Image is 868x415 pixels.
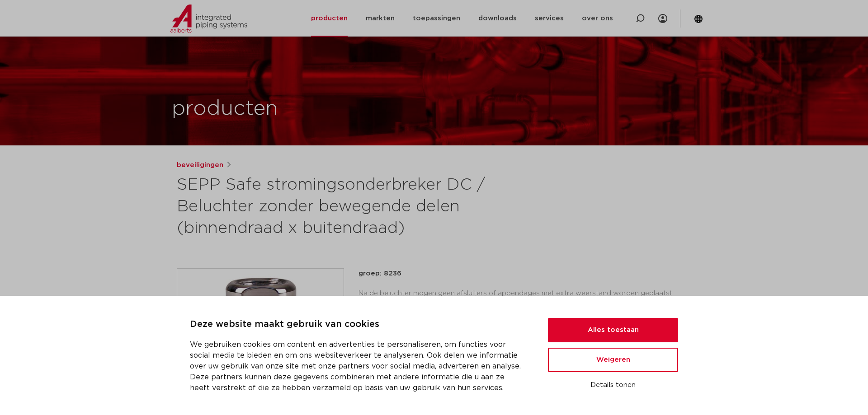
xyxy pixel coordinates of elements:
[359,286,691,351] div: Na de beluchter mogen geen afsluiters of appendages met extra weerstand worden geplaatst
[548,318,678,342] button: Alles toestaan
[190,317,526,332] p: Deze website maakt gebruik van cookies
[548,378,678,393] button: Details tonen
[177,174,516,239] h1: SEPP Safe stromingsonderbreker DC / Beluchter zonder bewegende delen (binnendraad x buitendraad)
[190,339,526,393] p: We gebruiken cookies om content en advertenties te personaliseren, om functies voor social media ...
[177,160,223,171] a: beveiligingen
[548,348,678,372] button: Weigeren
[172,94,278,123] h1: producten
[359,268,691,279] p: groep: 8236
